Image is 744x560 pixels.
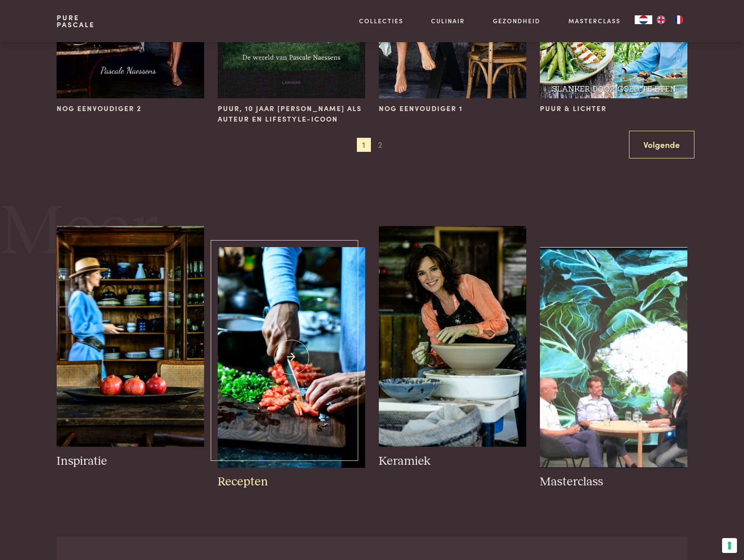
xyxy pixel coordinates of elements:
[635,15,652,24] div: Language
[629,131,694,158] a: Volgende
[218,247,365,490] a: houtwerk1_0.jpg Recepten
[218,474,365,490] h3: Recepten
[57,454,204,469] h3: Inspiratie
[57,226,204,447] img: pascale-naessens-inspiratie-Kast-gevuld-met-al-mijn-keramiek-Serax-oude-houten-schaal-met-granaat...
[431,16,465,25] a: Culinair
[652,15,687,24] ul: Language list
[722,538,737,553] button: Uw voorkeuren voor toestemming voor trackingtechnologieën
[379,226,526,469] a: pure-pascale-naessens-_DSC4234 Keramiek
[379,226,526,447] img: pure-pascale-naessens-_DSC4234
[357,138,371,152] span: 1
[379,103,463,114] span: Nog eenvoudiger 1
[373,138,387,152] span: 2
[670,15,687,24] a: FR
[568,16,621,25] a: Masterclass
[652,15,670,24] a: EN
[57,103,142,114] span: Nog eenvoudiger 2
[540,103,607,114] span: Puur & Lichter
[540,247,687,468] img: pure-pascale-naessens-Schermafbeelding 7
[379,454,526,469] h3: Keramiek
[540,474,687,490] h3: Masterclass
[57,226,204,469] a: pascale-naessens-inspiratie-Kast-gevuld-met-al-mijn-keramiek-Serax-oude-houten-schaal-met-granaat...
[493,16,540,25] a: Gezondheid
[540,247,687,490] a: pure-pascale-naessens-Schermafbeelding 7 Masterclass
[635,15,652,24] a: NL
[218,247,365,468] img: houtwerk1_0.jpg
[57,14,95,28] a: PurePascale
[218,103,365,124] span: PUUR, 10 jaar [PERSON_NAME] als auteur en lifestyle-icoon
[635,15,687,24] aside: Language selected: Nederlands
[359,16,403,25] a: Collecties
